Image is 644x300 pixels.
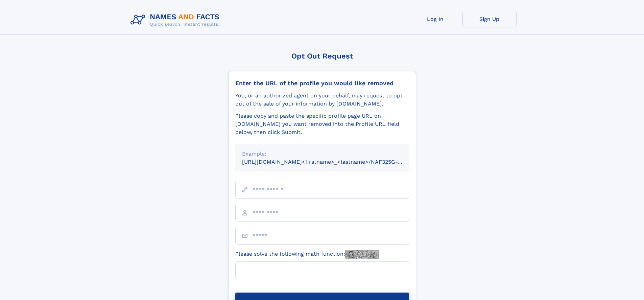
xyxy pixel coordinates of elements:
[235,250,379,259] label: Please solve the following math function:
[235,79,409,87] div: Enter the URL of the profile you would like removed
[235,92,409,108] div: You, or an authorized agent on your behalf, may request to opt-out of the sale of your informatio...
[235,112,409,136] div: Please copy and paste the specific profile page URL on [DOMAIN_NAME] you want removed into the Pr...
[462,11,517,27] a: Sign Up
[242,159,422,165] small: [URL][DOMAIN_NAME]<firstname>_<lastname>/NAF325G-xxxxxxxx
[242,150,402,158] div: Example:
[408,11,462,27] a: Log In
[228,52,416,60] div: Opt Out Request
[128,11,225,29] img: Logo Names and Facts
